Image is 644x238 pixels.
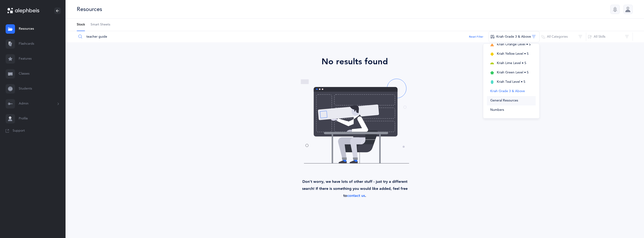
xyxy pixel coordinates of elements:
input: Search Resources [77,31,489,42]
span: Kriah Yellow Level • S [497,52,529,56]
span: General Resources [490,99,518,102]
span: Numbers [490,108,504,112]
button: All Skills [586,31,633,42]
img: no-resources-found.svg [299,77,410,165]
button: Reset Filter [469,35,483,39]
div: No results found [79,55,631,68]
button: General Resources [487,96,536,105]
button: Numbers [487,105,536,115]
a: contact us [347,194,365,198]
span: Kriah Green Level • S [497,71,529,74]
span: Kriah Lime Level • S [497,61,526,65]
button: Kriah Green Level • S [487,68,536,77]
span: Kriah Grade 3 & Above [490,89,525,93]
button: Kriah Orange Level • S [487,40,536,49]
button: Kriah Teal Level • S [487,77,536,87]
div: Don’t worry, we have lots of other stuff - just try a different search! If there is something you... [296,165,414,199]
span: Smart Sheets [91,22,110,27]
button: Kriah Grade 3 & Above [487,87,536,96]
button: Kriah Lime Level • S [487,59,536,68]
button: All Categories [539,31,586,42]
button: Kriah Grade 3 & Above [489,31,540,42]
div: Resources [77,5,102,13]
span: Kriah Teal Level • S [497,80,525,84]
button: Kriah Yellow Level • S [487,49,536,59]
span: Kriah Orange Level • S [497,43,531,46]
span: Support [13,129,25,133]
